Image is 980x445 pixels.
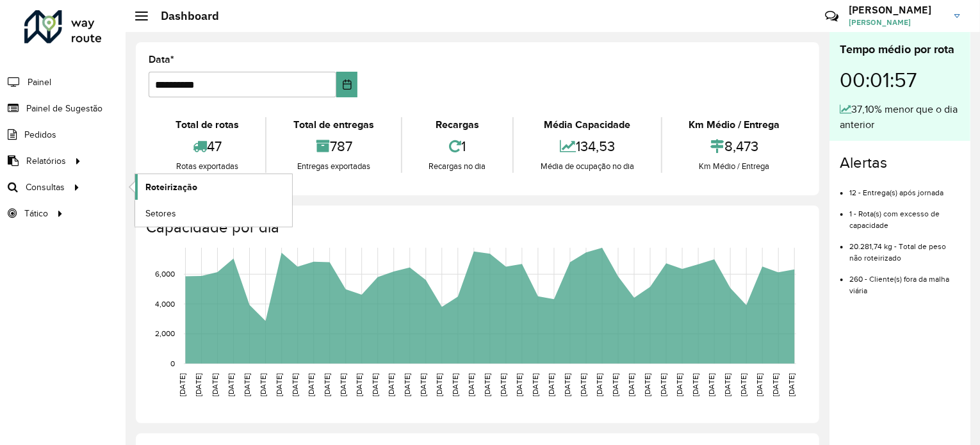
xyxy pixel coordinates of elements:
text: [DATE] [739,373,747,396]
label: Data [149,52,174,67]
text: [DATE] [707,373,715,396]
text: 0 [170,359,175,368]
text: [DATE] [627,373,635,396]
div: Média de ocupação no dia [517,160,657,173]
h2: Dashboard [148,9,219,23]
div: Rotas exportadas [152,160,262,173]
text: [DATE] [595,373,603,396]
div: Recargas no dia [405,160,509,173]
li: 12 - Entrega(s) após jornada [849,177,960,198]
text: [DATE] [771,373,780,396]
span: Setores [145,207,176,220]
text: 4,000 [155,300,175,308]
text: [DATE] [755,373,764,396]
div: 47 [152,133,262,160]
text: [DATE] [227,373,235,396]
div: 37,10% menor que o dia anterior [840,102,960,133]
div: Km Médio / Entrega [666,160,803,173]
li: 1 - Rota(s) com excesso de capacidade [849,198,960,231]
text: 6,000 [155,270,175,278]
div: 00:01:57 [840,58,960,102]
li: 260 - Cliente(s) fora da malha viária [849,264,960,296]
text: [DATE] [643,373,651,396]
a: Contato Rápido [818,3,845,30]
text: [DATE] [195,373,203,396]
text: [DATE] [179,373,187,396]
h3: [PERSON_NAME] [849,4,945,16]
div: 8,473 [666,133,803,160]
div: Recargas [405,117,509,133]
text: [DATE] [515,373,523,396]
div: Média Capacidade [517,117,657,133]
text: [DATE] [659,373,667,396]
a: Setores [135,200,292,226]
text: [DATE] [563,373,571,396]
text: [DATE] [675,373,683,396]
text: [DATE] [451,373,459,396]
text: [DATE] [787,373,796,396]
text: [DATE] [355,373,363,396]
div: Total de entregas [270,117,397,133]
div: Km Médio / Entrega [666,117,803,133]
div: 1 [405,133,509,160]
li: 20.281,74 kg - Total de peso não roteirizado [849,231,960,264]
span: Relatórios [26,154,66,168]
div: 787 [270,133,397,160]
text: [DATE] [323,373,331,396]
a: Roteirização [135,174,292,200]
button: Choose Date [336,72,358,97]
span: Tático [24,207,48,220]
span: Roteirização [145,181,197,194]
text: [DATE] [531,373,539,396]
text: [DATE] [467,373,475,396]
text: [DATE] [483,373,491,396]
text: [DATE] [275,373,283,396]
div: Entregas exportadas [270,160,397,173]
text: [DATE] [403,373,411,396]
text: [DATE] [611,373,619,396]
text: [DATE] [579,373,587,396]
text: [DATE] [243,373,251,396]
text: [DATE] [211,373,219,396]
text: 2,000 [155,330,175,338]
text: [DATE] [371,373,379,396]
text: [DATE] [691,373,699,396]
text: [DATE] [387,373,395,396]
h4: Capacidade por dia [146,218,806,237]
span: [PERSON_NAME] [849,17,945,28]
span: Pedidos [24,128,56,142]
text: [DATE] [307,373,315,396]
text: [DATE] [499,373,507,396]
span: Painel de Sugestão [26,102,102,115]
text: [DATE] [339,373,347,396]
span: Painel [28,76,51,89]
text: [DATE] [723,373,731,396]
text: [DATE] [259,373,267,396]
div: Total de rotas [152,117,262,133]
span: Consultas [26,181,65,194]
text: [DATE] [547,373,555,396]
text: [DATE] [291,373,299,396]
text: [DATE] [435,373,443,396]
text: [DATE] [419,373,427,396]
h4: Alertas [840,154,960,172]
div: 134,53 [517,133,657,160]
div: Tempo médio por rota [840,41,960,58]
